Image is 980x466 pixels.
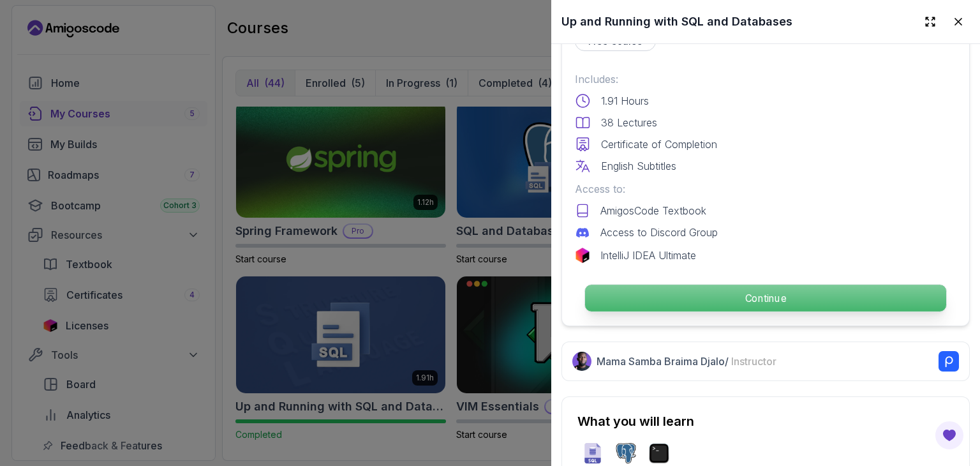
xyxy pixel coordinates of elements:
p: English Subtitles [601,158,676,174]
p: IntelliJ IDEA Ultimate [600,248,696,263]
p: 1.91 Hours [601,93,649,109]
span: Instructor [731,355,776,368]
img: Nelson Djalo [572,352,591,371]
button: Expand drawer [919,10,942,33]
p: Continue [585,285,946,312]
p: Mama Samba Braima Djalo / [597,354,776,369]
p: Access to: [575,181,956,197]
p: Includes: [575,71,956,87]
button: Continue [584,284,947,312]
h2: Up and Running with SQL and Databases [561,13,792,31]
p: Certificate of Completion [601,137,717,152]
img: jetbrains logo [575,248,590,263]
img: sql logo [583,443,603,463]
button: Open Feedback Button [934,420,965,451]
img: terminal logo [649,443,669,463]
p: AmigosCode Textbook [600,203,706,218]
img: postgres logo [616,443,636,463]
p: 38 Lectures [601,115,657,130]
h2: What you will learn [577,412,954,430]
p: Access to Discord Group [600,225,718,240]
